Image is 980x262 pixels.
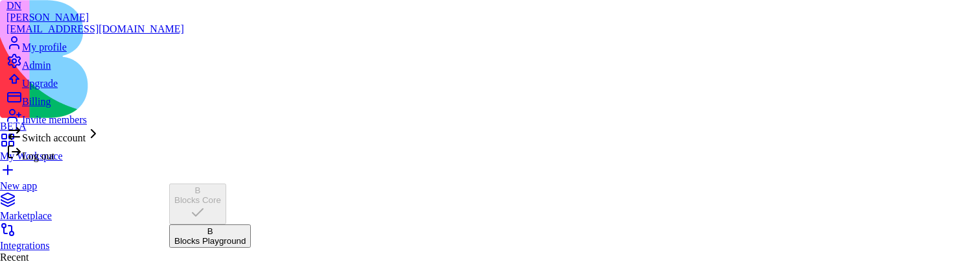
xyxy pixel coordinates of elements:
[6,108,184,126] a: Invite members
[22,114,87,125] span: Invite members
[174,195,221,205] div: Blocks Core
[169,184,226,224] button: BBlocks Core
[6,35,184,53] a: My profile
[207,226,213,236] span: B
[22,42,67,53] span: My profile
[22,132,86,143] span: Switch account
[6,89,184,108] a: Billing
[174,236,246,246] div: Blocks Playground
[169,224,251,248] button: BBlocks Playground
[22,60,51,71] span: Admin
[22,78,58,89] span: Upgrade
[6,12,184,23] div: [PERSON_NAME]
[6,71,184,89] a: Upgrade
[6,23,184,35] div: [EMAIL_ADDRESS][DOMAIN_NAME]
[194,185,200,195] span: B
[22,96,51,107] span: Billing
[22,150,54,161] span: Log out
[6,53,184,71] a: Admin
